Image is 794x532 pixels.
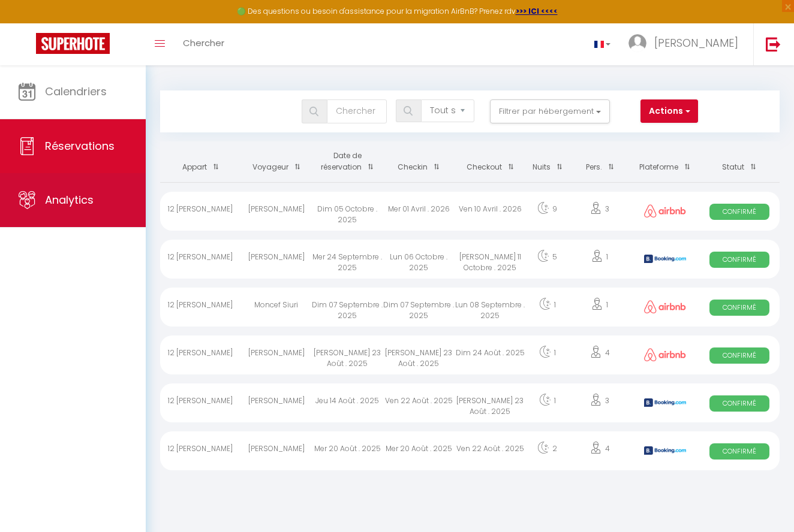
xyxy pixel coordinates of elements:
[766,37,781,52] img: logout
[516,6,558,16] a: >>> ICI <<<<
[699,141,780,182] th: Sort by status
[640,99,698,123] button: Actions
[160,141,240,182] th: Sort by rentals
[36,33,110,54] img: Super Booking
[619,23,753,65] a: ... [PERSON_NAME]
[45,138,115,153] span: Réservations
[383,141,455,182] th: Sort by checkin
[174,23,233,65] a: Chercher
[455,141,526,182] th: Sort by checkout
[569,141,631,182] th: Sort by people
[631,141,699,182] th: Sort by channel
[45,192,94,207] span: Analytics
[312,141,383,182] th: Sort by booking date
[628,34,646,52] img: ...
[45,84,107,99] span: Calendriers
[490,99,610,123] button: Filtrer par hébergement
[183,37,224,49] span: Chercher
[526,141,569,182] th: Sort by nights
[240,141,312,182] th: Sort by guest
[654,35,738,50] span: [PERSON_NAME]
[327,99,387,123] input: Chercher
